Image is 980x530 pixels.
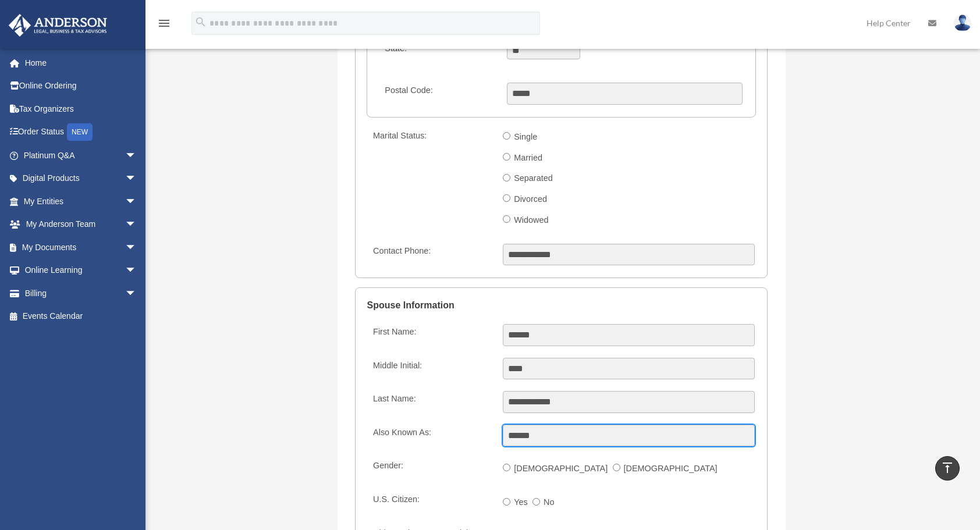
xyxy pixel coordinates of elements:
a: Order StatusNEW [8,120,154,144]
label: Also Known As: [368,425,493,447]
a: Digital Productsarrow_drop_down [8,167,154,190]
label: Marital Status: [368,128,493,232]
img: User Pic [954,15,971,31]
label: Postal Code: [380,83,498,105]
span: arrow_drop_down [125,167,148,191]
i: menu [157,16,171,30]
label: No [540,493,559,512]
i: vertical_align_top [940,461,954,475]
label: [DEMOGRAPHIC_DATA] [510,460,612,478]
label: Married [510,149,547,168]
label: State: [380,41,498,71]
span: arrow_drop_down [125,282,148,305]
a: My Anderson Teamarrow_drop_down [8,213,154,236]
label: Yes [510,493,532,512]
img: Anderson Advisors Platinum Portal [5,14,111,37]
a: My Documentsarrow_drop_down [8,236,154,259]
i: search [194,16,207,29]
label: Single [510,128,542,147]
a: My Entitiesarrow_drop_down [8,190,154,213]
span: arrow_drop_down [125,190,148,214]
legend: Spouse Information [367,288,755,323]
span: arrow_drop_down [125,236,148,259]
label: Middle Initial: [368,358,493,380]
a: vertical_align_top [935,456,960,481]
label: Gender: [368,458,493,480]
label: Widowed [510,211,553,230]
label: U.S. Citizen: [368,492,493,514]
a: Platinum Q&Aarrow_drop_down [8,144,154,167]
label: [DEMOGRAPHIC_DATA] [620,460,722,478]
label: Contact Phone: [368,244,493,266]
div: NEW [67,123,93,141]
a: menu [157,20,171,30]
a: Online Ordering [8,74,154,98]
a: Events Calendar [8,305,154,328]
label: Separated [510,169,558,188]
span: arrow_drop_down [125,213,148,237]
a: Online Learningarrow_drop_down [8,259,154,282]
label: First Name: [368,324,493,346]
a: Home [8,51,154,74]
label: Last Name: [368,391,493,413]
span: arrow_drop_down [125,144,148,168]
a: Tax Organizers [8,97,154,120]
a: Billingarrow_drop_down [8,282,154,305]
label: Divorced [510,190,552,209]
span: arrow_drop_down [125,259,148,283]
